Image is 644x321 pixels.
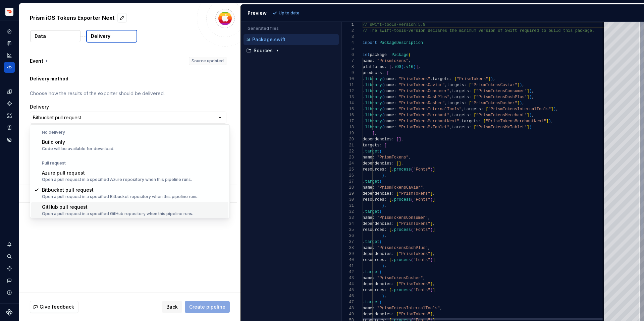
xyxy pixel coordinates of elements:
[42,187,94,193] span: Bitbucket pull request
[42,204,88,210] span: GitHub pull request
[42,170,85,176] span: Azure pull request
[42,211,193,216] div: Open a pull request in a specified GitHub repository when this pipeline runs.
[31,130,228,135] div: No delivery
[31,160,228,166] div: Pull request
[42,146,114,151] div: Code will be available for download.
[42,194,199,199] div: Open a pull request in a specified Bitbucket repository when this pipeline runs.
[42,139,65,145] span: Build only
[42,177,192,182] div: Open a pull request in a specified Azure repository when this pipeline runs.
